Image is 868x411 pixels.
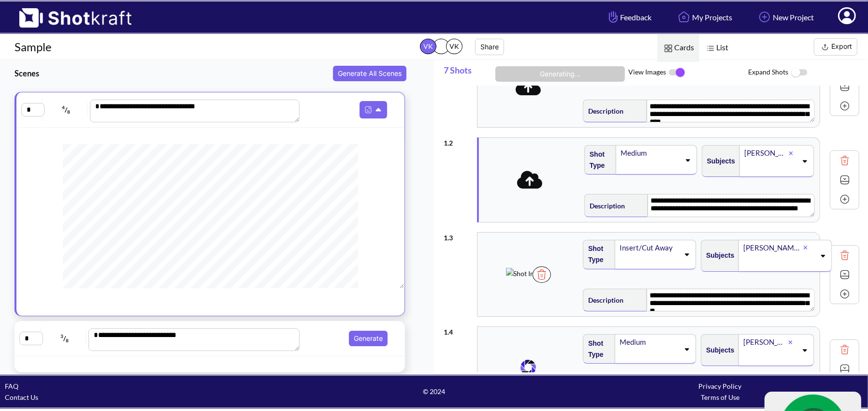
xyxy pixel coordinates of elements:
div: Insert/Cut Away [619,241,679,254]
div: [PERSON_NAME]'s hand [742,241,803,254]
img: Expand Icon [838,267,852,282]
span: / [43,331,86,346]
img: Trash Icon [838,153,852,168]
img: ToggleOn Icon [666,62,688,83]
span: Description [583,103,623,119]
span: Subjects [701,248,734,264]
img: Card Icon [662,42,675,55]
span: 8 [67,109,70,115]
img: Pdf Icon [362,103,375,116]
img: Trash Icon [838,248,852,263]
img: Add Icon [756,9,773,25]
img: Home Icon [676,9,692,25]
img: Hand Icon [607,9,620,25]
a: My Projects [668,4,739,30]
iframe: chat widget [765,390,863,411]
span: 8 [66,338,69,343]
span: Description [585,198,625,214]
span: 7 Shots [444,60,492,86]
button: Generating... [495,66,625,82]
div: 1.3Shot ImageTrash IconShot TypeInsert/Cut AwaySubjects[PERSON_NAME]'s handDescription**** **** *... [444,227,859,322]
div: 1 . 3 [444,227,472,243]
span: VK [420,39,436,54]
img: Export Icon [819,41,831,53]
button: Generate All Scenes [333,66,406,81]
button: Share [475,39,504,55]
img: Add Icon [838,287,852,301]
img: Trash Icon [533,266,551,283]
div: Medium [619,336,679,349]
a: FAQ [5,382,18,390]
span: / [45,102,87,117]
img: Expand Icon [838,173,852,187]
span: Feedback [607,12,651,23]
div: 1 . 4 [444,322,472,338]
img: List Icon [704,42,717,55]
span: Shot Type [583,336,610,363]
img: Trash Icon [838,342,852,357]
img: Expand Icon [838,79,852,94]
a: Contact Us [5,393,38,401]
span: Cards [657,34,699,62]
span: 4 [62,104,65,110]
div: [PERSON_NAME] [742,336,788,349]
h3: Scenes [14,68,330,79]
span: Shot Type [583,241,610,268]
img: Add Icon [838,192,852,206]
div: Privacy Policy [577,381,863,392]
div: 1 . 2 [444,132,472,148]
a: New Project [749,4,821,30]
span: Expand Shots [748,62,868,83]
img: Add Icon [838,99,852,113]
span: View Images [628,62,748,83]
span: © 2024 [291,386,577,397]
span: Shot Type [585,147,612,174]
button: Generate [349,331,388,346]
span: Subjects [701,342,734,358]
img: Expand Icon [838,362,852,376]
div: Medium [620,147,680,160]
img: Loading... [519,358,538,377]
span: 3 [60,333,63,339]
img: Shot Image [506,268,547,279]
div: [PERSON_NAME] [743,147,789,160]
span: List [699,34,734,62]
img: Agent profile image [13,2,84,73]
span: Description [583,292,623,308]
div: Terms of Use [577,392,863,403]
span: VK [449,42,459,50]
span: Subjects [702,153,735,169]
img: ToggleOff Icon [788,62,810,83]
button: Export [814,38,857,56]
